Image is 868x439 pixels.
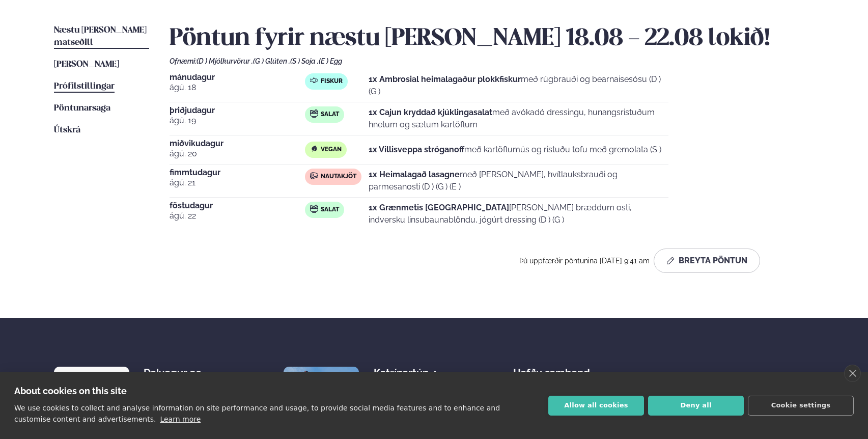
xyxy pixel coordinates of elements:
[369,145,464,154] strong: 1x Villisveppa stróganoff
[54,126,80,134] span: Útskrá
[170,202,305,210] span: föstudagur
[321,146,342,154] span: Vegan
[197,57,253,65] span: (D ) Mjólkurvörur ,
[321,77,343,86] span: Fiskur
[14,404,500,423] p: We use cookies to collect and analyse information on site performance and usage, to provide socia...
[170,57,814,65] div: Ofnæmi:
[54,104,110,113] span: Pöntunarsaga
[54,60,119,69] span: [PERSON_NAME]
[369,203,509,212] strong: 1x Grænmetis [GEOGRAPHIC_DATA]
[321,206,339,214] span: Salat
[170,106,305,115] span: þriðjudagur
[54,124,80,136] a: Útskrá
[374,367,455,379] div: Katrínartún 4
[14,386,127,396] strong: About cookies on this site
[369,169,668,193] p: með [PERSON_NAME], hvítlauksbrauði og parmesanosti (D ) (G ) (E )
[321,173,356,181] span: Nautakjöt
[144,367,225,379] div: Dalvegur 30
[54,82,115,91] span: Prófílstillingar
[519,257,650,265] span: Þú uppfærðir pöntunina [DATE] 9:41 am
[648,396,744,416] button: Deny all
[170,73,305,81] span: mánudagur
[290,57,319,65] span: (S ) Soja ,
[54,80,115,93] a: Prófílstillingar
[513,359,590,379] span: Hafðu samband
[369,170,460,179] strong: 1x Heimalagað lasagne
[170,148,305,160] span: ágú. 20
[310,76,318,85] img: fish.svg
[160,415,201,423] a: Learn more
[654,249,760,273] button: Breyta Pöntun
[748,396,854,416] button: Cookie settings
[369,202,668,226] p: [PERSON_NAME] bræddum osti, indversku linsubaunablöndu, jógúrt dressing (D ) (G )
[310,205,318,213] img: salad.svg
[170,115,305,127] span: ágú. 19
[170,210,305,222] span: ágú. 22
[54,102,110,115] a: Pöntunarsaga
[548,396,644,416] button: Allow all cookies
[170,140,305,148] span: miðvikudagur
[310,109,318,118] img: salad.svg
[170,177,305,189] span: ágú. 21
[369,107,492,117] strong: 1x Cajun kryddað kjúklingasalat
[369,73,668,98] p: með rúgbrauði og bearnaisesósu (D ) (G )
[310,145,318,153] img: Vegan.svg
[253,57,290,65] span: (G ) Glúten ,
[310,172,318,180] img: beef.svg
[170,169,305,177] span: fimmtudagur
[369,106,668,131] p: með avókadó dressingu, hunangsristuðum hnetum og sætum kartöflum
[369,74,521,84] strong: 1x Ambrosial heimalagaður plokkfiskur
[170,81,305,94] span: ágú. 18
[755,367,814,399] div: Fylgdu okkur
[369,144,661,156] p: með kartöflumús og ristuðu tofu með gremolata (S )
[170,24,814,53] h2: Pöntun fyrir næstu [PERSON_NAME] 18.08 - 22.08 lokið!
[54,59,119,71] a: [PERSON_NAME]
[319,57,342,65] span: (E ) Egg
[54,24,149,49] a: Næstu [PERSON_NAME] matseðill
[54,26,147,47] span: Næstu [PERSON_NAME] matseðill
[844,365,861,382] a: close
[321,111,339,119] span: Salat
